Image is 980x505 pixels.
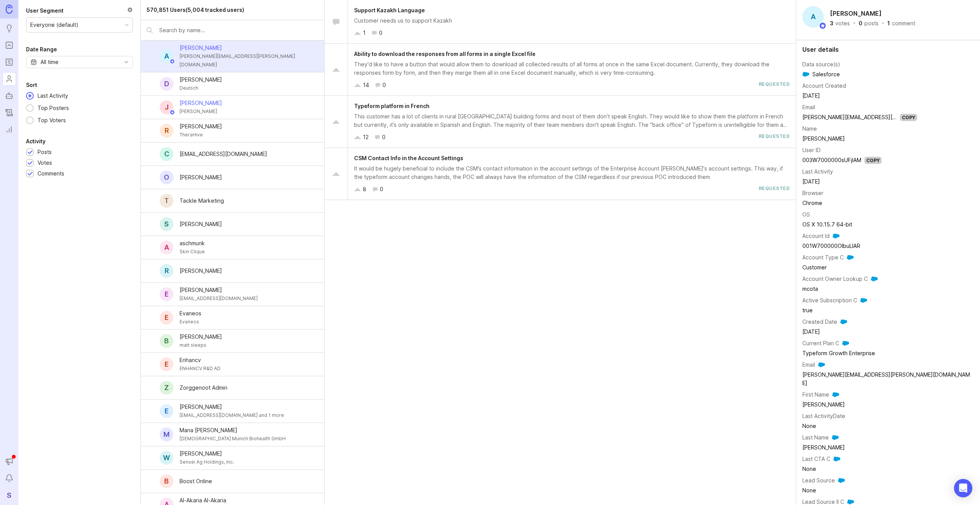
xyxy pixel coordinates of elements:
div: requested [759,81,790,89]
div: [PERSON_NAME] [180,44,312,52]
div: User details [802,46,974,52]
img: Salesforce logo [842,340,849,347]
div: 0 [379,29,382,37]
div: O [160,171,173,184]
div: Sensei Ag Holdings, Inc. [180,458,234,466]
div: Zorggenoot Admin [180,384,227,392]
div: Activity [26,137,46,146]
div: User ID [802,146,821,154]
div: Account Type C [802,253,844,262]
div: [EMAIL_ADDRESS][DOMAIN_NAME] and 1 more [180,411,284,420]
h2: [PERSON_NAME] [828,8,883,19]
div: Boost Online [180,477,212,485]
div: They'd like to have a button that would allow them to download all collected results of all forms... [354,60,790,77]
div: A [802,6,824,28]
div: First Name [802,390,829,399]
div: [PERSON_NAME] [180,449,234,458]
div: 8 [363,185,366,193]
div: 3 [830,21,833,26]
div: A [160,49,173,63]
div: Account Owner Lookup C [802,275,868,283]
div: [EMAIL_ADDRESS][DOMAIN_NAME] [180,294,258,303]
div: [PERSON_NAME] [180,267,222,275]
div: a [160,241,173,254]
input: Search by name... [159,26,318,34]
div: [PERSON_NAME][EMAIL_ADDRESS][PERSON_NAME][DOMAIN_NAME] [802,371,974,387]
div: [PERSON_NAME] [802,443,974,452]
a: Reporting [2,123,16,136]
div: S [160,217,173,231]
div: [PERSON_NAME] [180,99,222,107]
div: OS [802,210,810,219]
div: [PERSON_NAME] [180,107,222,116]
div: [PERSON_NAME] [180,220,222,228]
img: member badge [170,59,175,64]
div: 570,851 Users (5,004 tracked users) [147,6,244,14]
div: mcota [802,285,974,293]
div: Account Id [802,232,830,240]
div: Enhancv [180,356,220,364]
div: Posts [38,148,52,156]
div: None [802,465,974,473]
div: None [802,486,974,495]
img: Salesforce logo [833,233,840,239]
div: aschmunk [180,239,205,248]
div: e [160,287,173,301]
div: Deutsch [180,84,222,92]
div: M [160,428,173,441]
a: Portal [2,38,16,52]
div: votes [835,21,850,26]
div: All time [41,58,59,66]
time: [DATE] [802,328,820,335]
div: Customer needs us to support Kazakh [354,16,790,25]
time: [DATE] [802,178,820,185]
div: W [160,451,173,465]
button: Announcements [2,454,16,468]
td: OS X 10.15.7 64-bit [802,220,974,230]
div: Copy [864,157,882,164]
div: 003W7000000sUFjIAM [802,156,861,164]
td: Chrome [802,198,974,208]
div: 14 [363,81,369,89]
div: Current Plan C [802,339,839,348]
div: [DEMOGRAPHIC_DATA] Munich Biohealth GmbH [180,434,286,443]
a: Changelog [2,106,16,120]
div: requested [759,185,790,193]
div: Evaneos [180,318,201,326]
a: Users [2,72,16,86]
div: Z [160,381,173,395]
div: None [802,422,974,430]
a: Roadmaps [2,55,16,69]
div: Open Intercom Messenger [954,479,972,497]
img: member badge [170,110,175,115]
div: Typeform Growth Enterprise [802,349,974,357]
a: [PERSON_NAME][EMAIL_ADDRESS][PERSON_NAME][DOMAIN_NAME] [802,114,975,120]
div: Sort [26,80,37,90]
div: · [881,21,885,26]
div: Lead Source [802,476,835,485]
img: Salesforce logo [860,297,867,304]
img: Salesforce logo [802,71,809,78]
div: Comments [38,169,64,178]
span: CSM Contact Info in the Account Settings [354,155,463,161]
div: Al-Akaria Al-Akaria [180,496,243,505]
button: Notifications [2,471,16,485]
div: Skin Clique [180,248,205,256]
div: B [160,474,173,488]
div: 0 [382,133,385,141]
a: Ability to download the responses from all forms in a single Excel fileThey'd like to have a butt... [325,44,796,96]
img: Salesforce logo [818,361,825,368]
div: It would be hugely beneficial to include the CSM's contact information in the account settings of... [354,164,790,181]
div: comment [892,21,915,26]
div: Email [802,103,815,111]
svg: toggle icon [120,59,132,65]
div: 1 [363,29,366,37]
div: 1 [887,21,890,26]
span: Support Kazakh Language [354,7,425,13]
div: Last ActivityDate [802,412,845,420]
div: T [160,194,173,208]
div: Last Name [802,433,829,442]
div: Evaneos [180,309,201,318]
div: Browser [802,189,823,197]
div: Copy [900,114,917,121]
